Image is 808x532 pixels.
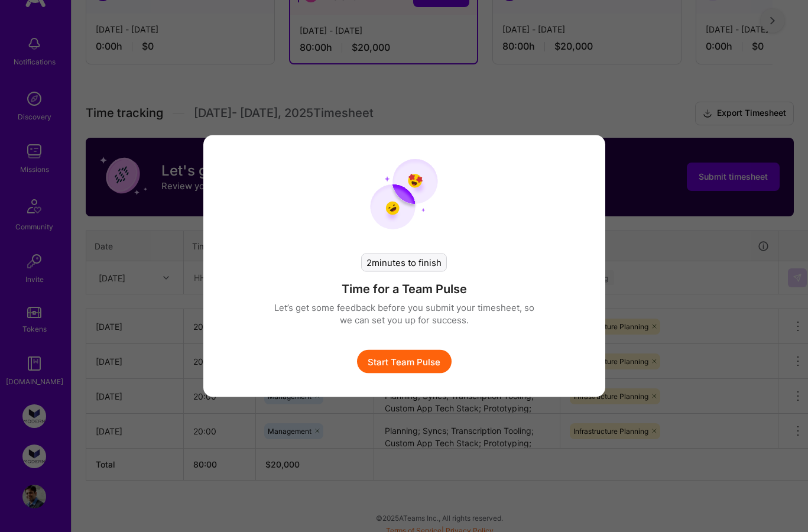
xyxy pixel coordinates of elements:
[357,350,452,374] button: Start Team Pulse
[342,281,467,297] h4: Time for a Team Pulse
[370,159,438,230] img: team pulse start
[203,135,605,397] div: modal
[274,301,534,326] p: Let’s get some feedback before you submit your timesheet, so we can set you up for success.
[361,254,447,272] div: 2 minutes to finish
